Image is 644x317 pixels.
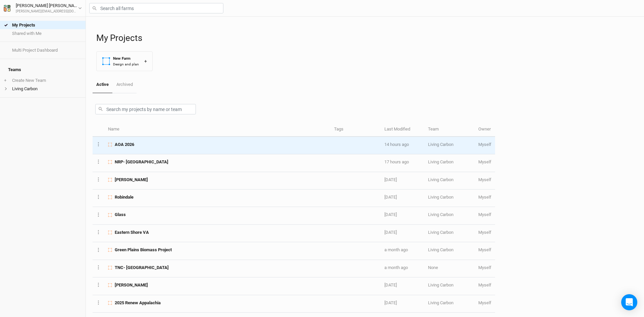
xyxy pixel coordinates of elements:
[115,265,169,271] span: TNC- VA
[3,2,82,14] button: [PERSON_NAME] [PERSON_NAME][PERSON_NAME][EMAIL_ADDRESS][DOMAIN_NAME]
[384,230,397,235] span: Aug 26, 2025 9:06 AM
[424,242,475,260] td: Living Carbon
[115,282,148,288] span: Wisniewski
[384,282,397,287] span: Jul 23, 2025 3:55 PM
[104,122,330,137] th: Name
[478,300,491,305] span: andy@livingcarbon.com
[96,33,637,43] h1: My Projects
[95,104,196,114] input: Search my projects by name or team
[384,177,397,182] span: Sep 16, 2025 11:51 AM
[113,56,139,61] div: New Farm
[384,247,408,252] span: Aug 22, 2025 8:26 AM
[4,63,82,76] h4: Teams
[113,62,139,67] div: Design and plan
[115,194,133,200] span: Robindale
[384,142,409,147] span: Sep 17, 2025 6:42 PM
[115,229,149,235] span: Eastern Shore VA
[475,122,495,137] th: Owner
[424,172,475,190] td: Living Carbon
[424,122,475,137] th: Team
[478,159,491,164] span: andy@livingcarbon.com
[115,142,134,148] span: AOA 2026
[115,247,172,253] span: Green Plains Biomass Project
[381,122,424,137] th: Last Modified
[424,295,475,313] td: Living Carbon
[424,277,475,295] td: Living Carbon
[330,122,381,137] th: Tags
[478,212,491,217] span: andy@livingcarbon.com
[384,300,397,305] span: Jul 23, 2025 3:49 PM
[384,159,409,164] span: Sep 17, 2025 3:39 PM
[424,225,475,242] td: Living Carbon
[4,78,6,83] span: +
[424,260,475,277] td: None
[115,300,161,306] span: 2025 Renew Appalachia
[384,195,397,200] span: Sep 16, 2025 10:23 AM
[478,265,491,270] span: andy@livingcarbon.com
[144,58,147,65] div: +
[384,212,397,217] span: Sep 8, 2025 2:07 PM
[478,282,491,287] span: andy@livingcarbon.com
[112,76,136,93] a: Archived
[424,137,475,154] td: Living Carbon
[16,2,78,9] div: [PERSON_NAME] [PERSON_NAME]
[424,190,475,207] td: Living Carbon
[424,154,475,172] td: Living Carbon
[115,177,148,183] span: Phillips
[115,212,126,218] span: Glass
[478,195,491,200] span: andy@livingcarbon.com
[478,177,491,182] span: andy@livingcarbon.com
[16,9,78,14] div: [PERSON_NAME][EMAIL_ADDRESS][DOMAIN_NAME]
[478,230,491,235] span: andy@livingcarbon.com
[621,294,637,310] div: Open Intercom Messenger
[424,207,475,224] td: Living Carbon
[115,159,168,165] span: NRP- Phase 2 Colony Bay
[478,247,491,252] span: andy@livingcarbon.com
[93,76,112,93] a: Active
[384,265,408,270] span: Aug 19, 2025 10:45 AM
[478,142,491,147] span: andy@livingcarbon.com
[89,3,223,13] input: Search all farms
[96,51,153,71] button: New FarmDesign and plan+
